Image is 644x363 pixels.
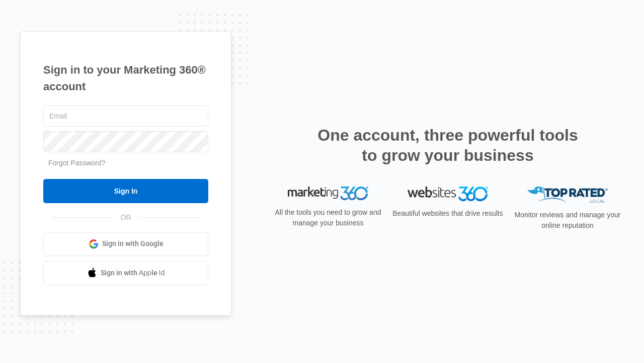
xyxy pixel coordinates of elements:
[48,159,106,167] a: Forgot Password?
[43,232,208,256] a: Sign in with Google
[43,105,208,127] input: Email
[288,187,368,201] img: Marketing 360
[527,187,608,203] img: Top Rated Local
[272,207,384,228] p: All the tools you need to grow and manage your business
[314,125,581,165] h2: One account, three powerful tools to grow your business
[43,261,208,285] a: Sign in with Apple Id
[43,179,208,203] input: Sign In
[102,238,164,249] span: Sign in with Google
[101,268,165,278] span: Sign in with Apple Id
[511,210,624,231] p: Monitor reviews and manage your online reputation
[114,212,138,223] span: OR
[391,208,504,219] p: Beautiful websites that drive results
[43,62,208,95] h1: Sign in to your Marketing 360® account
[408,187,488,201] img: Websites 360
